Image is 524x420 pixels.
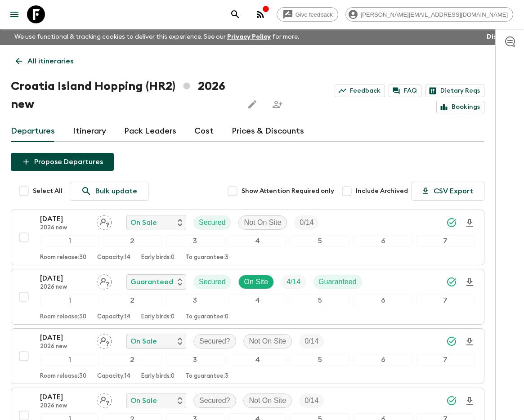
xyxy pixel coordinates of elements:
[416,354,475,366] div: 7
[335,85,385,97] a: Feedback
[27,56,73,67] p: All itineraries
[353,354,412,366] div: 6
[97,277,112,284] span: Assign pack leader
[300,217,314,228] p: 0 / 14
[185,254,228,261] p: To guarantee: 3
[97,336,112,344] span: Assign pack leader
[291,11,338,18] span: Give feedback
[193,215,231,230] div: Secured
[194,121,214,142] a: Cost
[226,5,244,23] button: search adventures
[228,235,287,247] div: 4
[238,215,287,230] div: Not On Site
[5,5,23,23] button: menu
[281,275,306,289] div: Trip Fill
[305,395,318,406] p: 0 / 14
[228,354,287,366] div: 4
[287,277,300,287] p: 4 / 14
[166,235,224,247] div: 3
[97,313,130,321] p: Capacity: 14
[464,218,475,228] svg: Download Onboarding
[141,313,175,321] p: Early birds: 0
[11,153,114,171] button: Propose Departures
[40,295,99,306] div: 1
[249,395,287,406] p: Not On Site
[130,277,173,287] p: Guaranteed
[40,392,90,402] p: [DATE]
[40,224,90,232] p: 2026 new
[249,336,287,347] p: Not On Site
[464,277,475,288] svg: Download Onboarding
[33,187,63,196] span: Select All
[40,402,90,410] p: 2026 new
[97,373,130,380] p: Capacity: 14
[95,186,137,197] p: Bulk update
[11,77,236,113] h1: Croatia Island Hopping (HR2) 2026 new
[124,121,176,142] a: Pack Leaders
[318,277,357,287] p: Guaranteed
[40,332,90,343] p: [DATE]
[269,95,287,113] span: Share this itinerary
[232,121,304,142] a: Prices & Discounts
[484,31,513,43] button: Dismiss
[130,217,157,228] p: On Sale
[345,7,513,22] div: [PERSON_NAME][EMAIL_ADDRESS][DOMAIN_NAME]
[412,182,484,201] button: CSV Export
[97,254,130,261] p: Capacity: 14
[243,95,261,113] button: Edit this itinerary
[436,101,484,113] a: Bookings
[244,217,282,228] p: Not On Site
[70,182,148,201] a: Bulk update
[130,336,157,347] p: On Sale
[291,295,349,306] div: 5
[299,393,324,408] div: Trip Fill
[11,52,78,70] a: All itineraries
[416,295,475,306] div: 7
[40,373,86,380] p: Room release: 30
[464,336,475,347] svg: Download Onboarding
[243,393,292,408] div: Not On Site
[353,235,412,247] div: 6
[277,7,338,22] a: Give feedback
[199,277,226,287] p: Secured
[353,295,412,306] div: 6
[193,275,231,289] div: Secured
[193,393,236,408] div: Secured?
[356,187,408,196] span: Include Archived
[446,217,457,228] svg: Synced Successfully
[103,235,161,247] div: 2
[40,284,90,291] p: 2026 new
[425,85,484,97] a: Dietary Reqs
[299,334,324,349] div: Trip Fill
[389,85,421,97] a: FAQ
[291,354,349,366] div: 5
[446,277,457,287] svg: Synced Successfully
[141,254,175,261] p: Early birds: 0
[40,235,99,247] div: 1
[242,187,334,196] span: Show Attention Required only
[103,295,161,306] div: 2
[244,277,268,287] p: On Site
[446,395,457,406] svg: Synced Successfully
[73,121,106,142] a: Itinerary
[11,121,55,142] a: Departures
[199,336,230,347] p: Secured?
[228,295,287,306] div: 4
[291,235,349,247] div: 5
[185,373,228,380] p: To guarantee: 3
[305,336,318,347] p: 0 / 14
[446,336,457,347] svg: Synced Successfully
[40,273,90,284] p: [DATE]
[103,354,161,366] div: 2
[97,218,112,225] span: Assign pack leader
[11,269,484,325] button: [DATE]2026 newAssign pack leaderGuaranteedSecuredOn SiteTrip FillGuaranteed1234567Room release:30...
[130,395,157,406] p: On Sale
[294,215,319,230] div: Trip Fill
[40,343,90,350] p: 2026 new
[40,214,90,224] p: [DATE]
[199,395,230,406] p: Secured?
[40,354,99,366] div: 1
[227,34,271,40] a: Privacy Policy
[185,313,228,321] p: To guarantee: 0
[40,313,86,321] p: Room release: 30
